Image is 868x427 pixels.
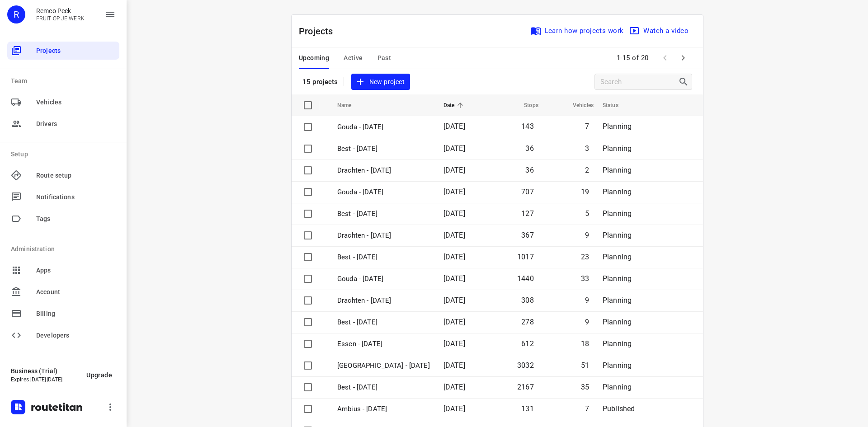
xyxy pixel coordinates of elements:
span: Active [344,52,363,64]
p: Expires [DATE][DATE] [11,376,79,383]
span: Status [603,100,630,111]
span: Apps [36,266,116,275]
span: [DATE] [443,231,465,239]
span: 278 [521,318,534,326]
span: Published [603,404,635,413]
span: [DATE] [443,122,465,131]
p: FRUIT OP JE WERK [36,15,85,22]
span: Planning [603,209,632,218]
span: Date [443,100,467,111]
span: 7 [585,404,589,413]
span: 9 [585,296,589,305]
span: [DATE] [443,274,465,283]
span: 3 [585,144,589,153]
span: 23 [581,253,589,261]
span: Planning [603,122,632,131]
span: Notifications [36,192,116,202]
div: R [7,5,25,23]
span: [DATE] [443,144,465,153]
span: 3032 [517,361,534,370]
span: [DATE] [443,339,465,348]
p: 15 projects [302,78,338,86]
div: Apps [7,261,119,279]
button: New project [351,74,410,90]
span: Planning [603,166,632,174]
span: 2167 [517,383,534,391]
span: Upgrade [86,371,112,379]
span: Previous Page [656,49,674,67]
p: Drachten - [DATE] [337,165,430,176]
p: Drachten - Wednesday [337,230,430,241]
span: Planning [603,231,632,239]
span: [DATE] [443,404,465,413]
span: 19 [581,188,589,196]
span: Account [36,287,116,297]
p: Gouda - [DATE] [337,122,430,132]
span: 131 [521,404,534,413]
div: Account [7,283,119,301]
span: 1017 [517,253,534,261]
span: Vehicles [561,100,594,111]
span: [DATE] [443,361,465,370]
div: Billing [7,305,119,323]
div: Drivers [7,115,119,133]
p: Zwolle - Monday [337,361,430,371]
p: Gouda - [DATE] [337,187,430,197]
span: Planning [603,274,632,283]
p: Best - Tuesday [337,317,430,328]
p: Drachten - Tuesday [337,296,430,306]
div: Vehicles [7,93,119,111]
span: 35 [581,383,589,391]
span: 308 [521,296,534,305]
span: Next Page [674,49,692,67]
p: Administration [11,244,119,254]
div: Projects [7,42,119,60]
span: Name [337,100,363,111]
p: Business (Trial) [11,367,79,375]
p: Best - Monday [337,382,430,393]
p: Team [11,76,119,86]
p: Setup [11,150,119,159]
span: Past [377,52,392,64]
span: 1440 [517,274,534,283]
div: Notifications [7,188,119,206]
span: Drivers [36,119,116,129]
span: [DATE] [443,383,465,391]
button: Upgrade [79,367,119,383]
span: New project [357,76,405,88]
span: 1-15 of 20 [613,48,652,68]
div: Developers [7,326,119,344]
span: [DATE] [443,318,465,326]
span: Planning [603,188,632,196]
p: Remco Peek [36,7,85,14]
p: Best - Wednesday [337,252,430,263]
span: [DATE] [443,166,465,174]
span: 2 [585,166,589,174]
span: 36 [525,144,533,153]
span: Planning [603,144,632,153]
span: Planning [603,253,632,261]
p: Projects [299,24,340,38]
p: Best - [DATE] [337,209,430,219]
span: Planning [603,361,632,370]
span: 127 [521,209,534,218]
p: Essen - Monday [337,339,430,349]
span: 51 [581,361,589,370]
span: [DATE] [443,296,465,305]
p: Best - [DATE] [337,144,430,154]
span: Tags [36,214,116,224]
span: Planning [603,318,632,326]
span: Upcoming [299,52,329,64]
span: Planning [603,383,632,391]
span: 9 [585,231,589,239]
span: 9 [585,318,589,326]
span: Billing [36,309,116,319]
span: 33 [581,274,589,283]
div: Route setup [7,166,119,184]
span: [DATE] [443,209,465,218]
span: Developers [36,331,116,340]
span: Route setup [36,171,116,180]
span: [DATE] [443,253,465,261]
span: 18 [581,339,589,348]
p: Ambius - Monday [337,404,430,414]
